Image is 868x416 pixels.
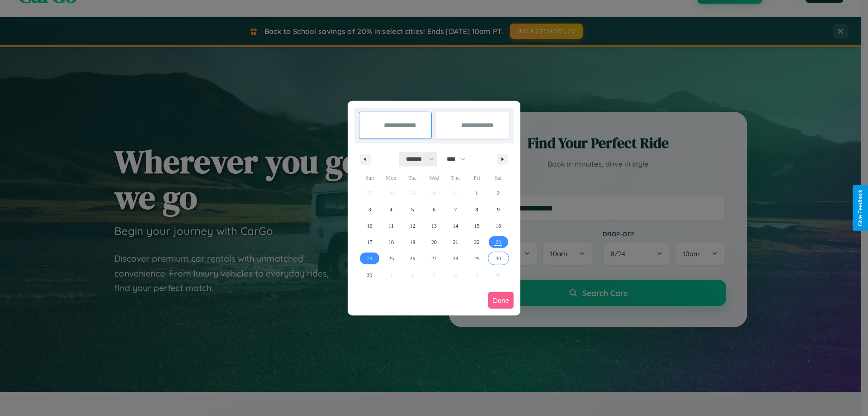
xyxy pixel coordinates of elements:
[453,218,458,234] span: 14
[466,185,487,201] button: 1
[445,234,466,250] button: 21
[380,234,401,250] button: 18
[423,250,444,267] button: 27
[388,250,394,267] span: 25
[367,218,373,234] span: 10
[453,250,458,267] span: 28
[497,185,500,201] span: 2
[466,201,487,218] button: 8
[380,250,401,267] button: 25
[476,185,478,201] span: 1
[474,218,480,234] span: 15
[367,267,373,283] span: 31
[367,234,373,250] span: 17
[367,250,373,267] span: 24
[359,171,380,185] span: Sun
[359,267,380,283] button: 31
[488,234,509,250] button: 23
[488,185,509,201] button: 2
[423,201,444,218] button: 6
[380,218,401,234] button: 11
[453,234,458,250] span: 21
[402,218,423,234] button: 12
[410,234,415,250] span: 19
[359,218,380,234] button: 10
[488,171,509,185] span: Sat
[380,201,401,218] button: 4
[474,234,480,250] span: 22
[431,250,437,267] span: 27
[388,218,394,234] span: 11
[445,171,466,185] span: Thu
[488,292,514,309] button: Done
[359,250,380,267] button: 24
[402,250,423,267] button: 26
[433,201,435,218] span: 6
[411,201,414,218] span: 5
[368,201,371,218] span: 3
[466,234,487,250] button: 22
[497,201,500,218] span: 9
[402,234,423,250] button: 19
[488,201,509,218] button: 9
[466,218,487,234] button: 15
[423,171,444,185] span: Wed
[488,218,509,234] button: 16
[476,201,478,218] span: 8
[495,250,501,267] span: 30
[402,201,423,218] button: 5
[474,250,480,267] span: 29
[359,201,380,218] button: 3
[466,250,487,267] button: 29
[488,250,509,267] button: 30
[857,190,863,226] div: Give Feedback
[454,201,457,218] span: 7
[495,218,501,234] span: 16
[495,234,501,250] span: 23
[388,234,394,250] span: 18
[410,250,415,267] span: 26
[466,171,487,185] span: Fri
[445,201,466,218] button: 7
[431,234,437,250] span: 20
[431,218,437,234] span: 13
[410,218,415,234] span: 12
[423,218,444,234] button: 13
[445,218,466,234] button: 14
[423,234,444,250] button: 20
[445,250,466,267] button: 28
[380,171,401,185] span: Mon
[390,201,392,218] span: 4
[359,234,380,250] button: 17
[402,171,423,185] span: Tue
